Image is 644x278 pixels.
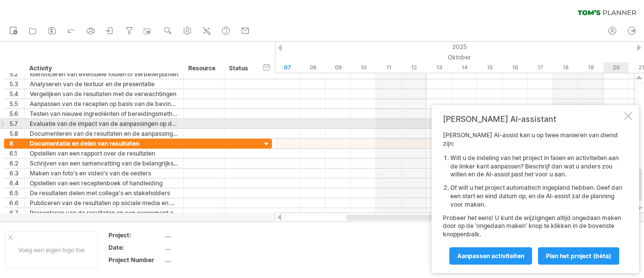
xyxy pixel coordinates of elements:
[30,168,178,178] div: Maken van foto's en video's van de oesters
[450,154,622,179] li: Wilt u de indeling van het project in fasen en activiteiten aan de linker kant aanpassen? Beschri...
[9,99,24,109] div: 5.5
[427,62,452,73] div: maandag, 13 Oktober 2025
[30,109,178,118] div: Testen van nieuwe ingrediënten of bereidingsmethoden
[108,243,163,252] div: Date:
[29,63,178,73] div: Activity
[9,129,24,138] div: 5.8
[578,62,603,73] div: zondag, 19 Oktober 2025
[325,62,351,73] div: donderdag, 9 Oktober 2025
[528,62,553,73] div: vrijdag, 17 Oktober 2025
[9,69,24,79] div: 5.2
[300,62,325,73] div: woensdag, 8 Oktober 2025
[477,62,502,73] div: woensdag, 15 Oktober 2025
[9,109,24,118] div: 5.6
[30,69,178,79] div: Identificeren van eventuele fouten of verbeterpunten
[30,208,178,218] div: Presenteren van de resultaten op een evenement of conferentie
[165,256,248,264] div: ....
[553,62,578,73] div: zaterdag, 18 Oktober 2025
[9,208,24,218] div: 6.7
[30,198,178,208] div: Publiceren van de resultaten op sociale media en websites
[538,247,619,265] a: Plan het project (bèta)
[30,188,178,198] div: De resultaten delen met collega's en stakeholders
[443,114,622,124] div: [PERSON_NAME] AI-assistant
[546,252,611,260] span: Plan het project (bèta)
[452,62,477,73] div: dinsdag, 14 Oktober 2025
[30,159,178,168] div: Schrijven van een samenvatting van de belangrijkste bevindingen
[188,63,218,73] div: Resource
[450,184,622,209] li: Of wilt u het project automatisch ingepland hebben. Geef dan een start en eind datum op, en de AI...
[30,129,178,138] div: Documenteren van de resultaten en de aanpassingen voor toekomstig gebruik
[9,198,24,208] div: 6.6
[275,62,300,73] div: dinsdag, 7 Oktober 2025
[376,62,401,73] div: zaterdag, 11 Oktober 2025
[30,89,178,99] div: Vergelijken van de resultaten met de verwachtingen
[9,159,24,168] div: 6.2
[9,139,24,148] div: 6
[30,139,178,148] div: Documentatie en delen van resultaten
[9,168,24,178] div: 6.3
[502,62,528,73] div: donderdag, 16 Oktober 2025
[108,256,163,264] div: Project Number
[9,119,24,128] div: 5.7
[9,79,24,89] div: 5.3
[30,178,178,188] div: Opstellen van een receptenboek of handleiding
[165,243,248,252] div: ....
[449,247,532,265] a: Aanpassen activiteiten
[9,188,24,198] div: 6.5
[30,149,178,158] div: Opstellen van een rapport over de resultaten
[229,63,251,73] div: Status
[351,62,376,73] div: vrijdag, 10 Oktober 2025
[165,231,248,239] div: ....
[9,178,24,188] div: 6.4
[30,119,178,128] div: Evaluatie van de impact van de aanpassingen op de smaak en presentatie
[5,231,98,269] div: Voeg een eigen logo toe
[603,62,629,73] div: maandag, 20 Oktober 2025
[108,231,163,239] div: Project:
[9,149,24,158] div: 6.1
[443,131,622,264] div: [PERSON_NAME] AI-assist kan u op twee manieren van dienst zijn: Probeer het eens! U kunt de wijzi...
[30,99,178,109] div: Aanpassen van de recepten op basis van de bevindingen
[401,62,427,73] div: zondag, 12 Oktober 2025
[457,252,524,260] span: Aanpassen activiteiten
[9,89,24,99] div: 5.4
[30,79,178,89] div: Analyseren van de textuur en de presentatie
